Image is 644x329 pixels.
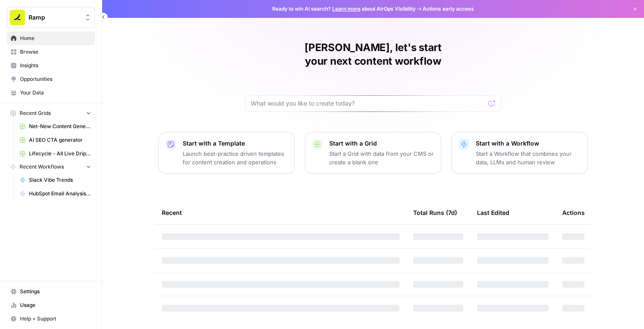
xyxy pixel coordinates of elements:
button: Start with a WorkflowStart a Workflow that combines your data, LLMs and human review [451,132,588,174]
p: Start with a Workflow [476,139,581,148]
button: Help + Support [7,312,95,326]
span: Your Data [20,89,91,97]
img: Ramp Logo [10,10,25,25]
span: AI SEO CTA generator [29,136,91,144]
h1: [PERSON_NAME], let's start your next content workflow [245,41,501,68]
span: Browse [20,48,91,56]
button: Workspace: Ramp [7,7,95,28]
p: Start with a Grid [329,139,434,148]
div: Last Edited [477,201,509,224]
div: Actions [562,201,585,224]
input: What would you like to create today? [251,99,485,108]
button: Recent Workflows [7,160,95,173]
a: Your Data [7,86,95,100]
button: Start with a TemplateLaunch best-practice driven templates for content creation and operations [158,132,295,174]
a: AI SEO CTA generator [16,133,95,147]
a: Opportunities [7,72,95,86]
div: Total Runs (7d) [413,201,457,224]
span: Insights [20,62,91,69]
div: Recent [162,201,400,224]
span: Home [20,34,91,42]
a: HubSpot Email Analysis Segment [16,187,95,200]
p: Start a Workflow that combines your data, LLMs and human review [476,149,581,166]
button: Start with a GridStart a Grid with data from your CMS or create a blank one [305,132,441,174]
span: Lifecycle - All Live Drip Data [29,150,91,157]
a: Net-New Content Generator - Grid Template [16,120,95,133]
span: Opportunities [20,75,91,83]
span: Recent Workflows [20,163,64,171]
p: Start with a Template [183,139,287,148]
a: Settings [7,285,95,298]
button: Recent Grids [7,107,95,120]
a: Browse [7,45,95,59]
span: Help + Support [20,315,91,323]
a: Learn more [332,6,360,12]
span: Settings [20,288,91,295]
span: Ready to win AI search? about AirOps Visibility [272,5,416,13]
span: Usage [20,301,91,309]
span: Recent Grids [20,109,51,117]
a: Slack Vibe Trends [16,173,95,187]
span: Slack Vibe Trends [29,176,91,184]
span: Actions early access [423,5,474,13]
p: Start a Grid with data from your CMS or create a blank one [329,149,434,166]
span: HubSpot Email Analysis Segment [29,190,91,197]
span: Net-New Content Generator - Grid Template [29,123,91,130]
a: Insights [7,59,95,72]
a: Lifecycle - All Live Drip Data [16,147,95,160]
a: Home [7,31,95,45]
span: Ramp [29,13,80,22]
a: Usage [7,298,95,312]
p: Launch best-practice driven templates for content creation and operations [183,149,287,166]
